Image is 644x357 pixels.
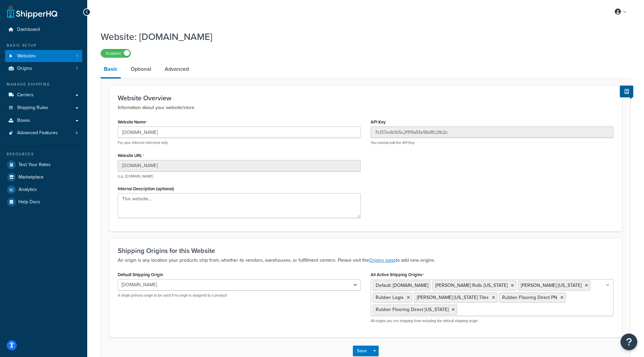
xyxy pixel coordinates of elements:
h1: Website: [DOMAIN_NAME] [101,30,622,43]
p: e.g. [DOMAIN_NAME] [118,174,361,179]
a: Websites1 [5,50,82,62]
a: Carriers [5,89,82,101]
label: Website Name [118,119,147,125]
a: Dashboard [5,23,82,36]
p: An origin is any location your products ship from, whether its vendors, warehouses, or fulfillmen... [118,256,613,264]
p: For your internal reference only [118,140,361,145]
span: Shipping Rules [17,105,48,111]
label: API Key [371,119,386,124]
a: Origins7 [5,62,82,75]
span: Origins [17,66,32,71]
h3: Shipping Origins for this Website [118,247,613,254]
a: Optional [127,61,155,77]
span: Help Docs [18,199,40,205]
button: Save [353,346,371,356]
span: Rubber Flooring Direct [US_STATE] [376,306,448,313]
textarea: This website... [118,193,361,218]
li: Websites [5,50,82,62]
div: Resources [5,151,82,157]
span: Boxes [17,118,30,123]
label: Default Shipping Origin [118,272,163,277]
button: Open Resource Center [621,334,637,350]
span: Rubber Logix [376,294,404,301]
span: Rubber Flooring Direct PN [502,294,557,301]
label: Enabled [101,49,130,57]
span: 1 [76,53,78,59]
a: Boxes [5,114,82,127]
a: Origins page [369,257,396,264]
input: XDL713J089NBV22 [371,126,613,138]
span: [PERSON_NAME] [US_STATE] Tiles [417,294,489,301]
span: Dashboard [17,27,40,33]
li: Advanced Features [5,127,82,139]
a: Analytics [5,184,82,196]
span: 7 [76,66,78,71]
span: Test Your Rates [18,162,51,168]
li: Origins [5,62,82,75]
label: Internal Description (optional) [118,186,174,191]
button: Show Help Docs [620,86,633,97]
span: Marketplace [18,174,44,180]
p: Information about your website/store. [118,104,613,112]
div: Manage Shipping [5,82,82,87]
span: 4 [75,130,78,136]
div: Basic Setup [5,43,82,48]
h3: Website Overview [118,94,613,102]
label: Website URL [118,153,144,158]
span: [PERSON_NAME] Rolls [US_STATE] [435,282,507,289]
a: Test Your Rates [5,159,82,171]
a: Marketplace [5,171,82,183]
span: Carriers [17,92,34,98]
span: Default: [DOMAIN_NAME] [376,282,428,289]
a: Shipping Rules [5,102,82,114]
p: A single primary origin to be used if no origin is assigned to a product [118,293,361,298]
a: Basic [101,61,121,79]
a: Help Docs [5,196,82,208]
span: Advanced Features [17,130,58,136]
p: All origins you are shipping from including the default shipping origin [371,318,613,323]
span: [PERSON_NAME] [US_STATE] [521,282,582,289]
span: Websites [17,53,36,59]
p: You cannot edit the API Key [371,140,613,145]
a: Advanced Features4 [5,127,82,139]
label: All Active Shipping Origins [371,272,424,277]
span: Analytics [18,187,37,193]
a: Advanced [161,61,192,77]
